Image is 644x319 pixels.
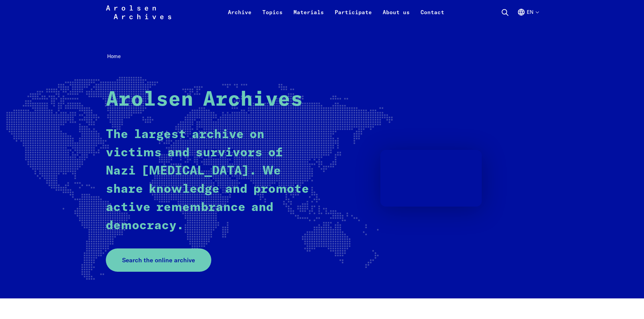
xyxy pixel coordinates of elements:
[106,248,211,272] a: Search the online archive
[415,8,450,24] a: Contact
[222,8,257,24] a: Archive
[222,4,450,20] nav: Primary
[122,256,195,265] span: Search the online archive
[107,53,121,59] span: Home
[329,8,377,24] a: Participate
[106,126,310,235] p: The largest archive on victims and survivors of Nazi [MEDICAL_DATA]. We share knowledge and promo...
[517,8,539,24] button: English, language selection
[106,90,303,110] strong: Arolsen Archives
[257,8,288,24] a: Topics
[106,51,539,62] nav: Breadcrumb
[377,8,415,24] a: About us
[288,8,329,24] a: Materials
